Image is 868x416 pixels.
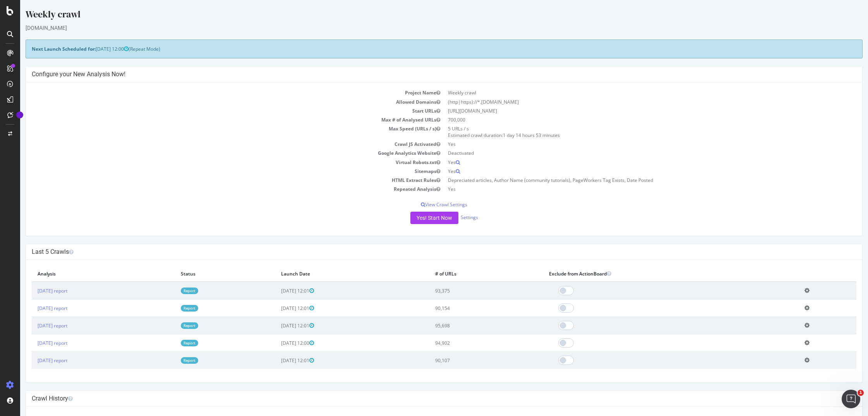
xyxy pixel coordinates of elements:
td: Weekly crawl [424,88,836,97]
button: Yes! Start Now [390,212,438,224]
a: Report [161,288,178,294]
span: [DATE] 12:01 [261,288,294,294]
td: 5 URLs / s Estimated crawl duration: [424,124,836,140]
th: Exclude from ActionBoard [523,266,779,282]
td: Start URLs [12,106,424,115]
th: # of URLs [409,266,523,282]
p: View Crawl Settings [12,201,836,208]
a: Report [161,322,178,329]
h4: Configure your New Analysis Now! [12,70,836,78]
td: Crawl JS Activated [12,140,424,149]
td: HTML Extract Rules [12,176,424,185]
a: [DATE] report [17,305,47,312]
span: 1 [858,390,864,396]
h4: Last 5 Crawls [12,248,836,256]
td: Repeated Analysis [12,185,424,193]
td: Max Speed (URLs / s) [12,124,424,140]
a: [DATE] report [17,322,47,329]
a: [DATE] report [17,340,47,346]
td: Allowed Domains [12,98,424,106]
td: Yes [424,140,836,149]
td: Yes [424,185,836,193]
td: 90,154 [409,300,523,317]
span: [DATE] 12:00 [261,340,294,346]
span: [DATE] 12:01 [261,357,294,364]
td: Yes [424,167,836,176]
a: Report [161,357,178,364]
div: [DOMAIN_NAME] [5,24,842,32]
h4: Crawl History [12,395,836,402]
td: Virtual Robots.txt [12,158,424,167]
td: Sitemaps [12,167,424,176]
div: Weekly crawl [5,8,842,24]
th: Launch Date [255,266,409,282]
td: 93,375 [409,282,523,300]
span: [DATE] 12:01 [261,305,294,312]
div: (Repeat Mode) [5,39,842,58]
td: [URL][DOMAIN_NAME] [424,106,836,115]
td: 95,698 [409,317,523,334]
strong: Next Launch Scheduled for: [12,46,75,52]
td: Project Name [12,88,424,97]
a: Report [161,305,178,312]
div: Tooltip anchor [16,111,23,118]
td: Max # of Analysed URLs [12,115,424,124]
th: Status [155,266,255,282]
a: Report [161,340,178,346]
td: 94,902 [409,334,523,352]
td: (http|https)://*.[DOMAIN_NAME] [424,98,836,106]
a: Settings [441,214,458,221]
td: Deactivated [424,149,836,157]
td: 700,000 [424,115,836,124]
span: [DATE] 12:00 [75,46,108,52]
span: [DATE] 12:01 [261,322,294,329]
a: [DATE] report [17,357,47,364]
td: 90,107 [409,352,523,369]
iframe: Intercom live chat [842,390,860,408]
span: 1 day 14 hours 53 minutes [483,132,540,139]
th: Analysis [12,266,155,282]
td: Depreciated articles, Author Name (community tutorials), PageWorkers Tag Exists, Date Posted [424,176,836,185]
td: Yes [424,158,836,167]
a: [DATE] report [17,288,47,294]
td: Google Analytics Website [12,149,424,157]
